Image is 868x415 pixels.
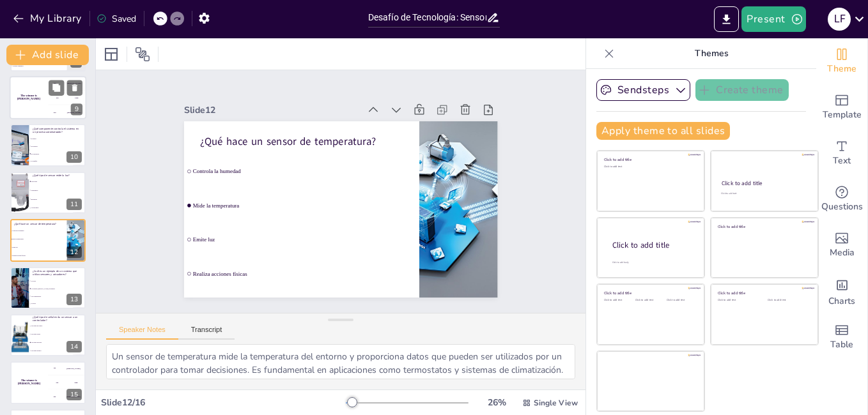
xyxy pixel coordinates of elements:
p: ¿Qué tipo de sensor mide la luz? [33,174,82,177]
div: Click to add title [718,223,809,229]
div: 12 [66,246,82,258]
div: Click to add title [612,240,694,251]
input: Insertar título [368,8,486,27]
textarea: Un sensor de temperatura mide la temperatura del entorno y proporciona datos que pueden ser utili... [106,344,575,379]
h4: The winner is [PERSON_NAME] [10,94,48,101]
div: Jaap [74,382,77,384]
div: Add ready made slides [816,84,867,130]
span: Template [823,108,862,122]
span: Emite luz [212,98,349,283]
span: Text [833,154,851,168]
span: Questions [821,200,863,214]
div: Click to add body [612,261,693,264]
button: Create theme [695,79,789,101]
span: Emite luz [12,246,66,248]
button: Present [741,6,805,32]
div: 300 [48,105,86,119]
span: Una señal de sonido [31,326,85,327]
div: Add text boxes [816,130,867,176]
div: 100 [48,76,86,90]
span: Theme [827,62,856,76]
span: Controla la humedad [267,58,404,243]
span: Termómetro [31,190,85,191]
div: 200 [48,91,86,105]
span: Mide la temperatura [12,239,66,240]
span: Realiza acciones físicas [185,118,322,303]
span: Un libro [31,303,85,304]
div: 14 [66,341,82,352]
div: [PERSON_NAME] [67,112,81,114]
div: 13 [10,267,86,309]
div: Saved [97,13,136,25]
div: Slide 12 / 16 [101,396,346,409]
div: 10 [10,124,86,166]
button: Export to PowerPoint [714,6,739,32]
span: Una computadora [31,295,85,296]
div: 300 [48,390,86,404]
button: Delete Slide [67,80,82,95]
p: ¿Qué componente controla el sistema en un proceso automatizado? [33,126,82,133]
span: Un sistema [PERSON_NAME] automático [31,287,85,289]
span: Table [830,338,853,352]
span: Media [830,246,855,260]
p: ¿Qué hace un sensor de temperatura? [14,222,63,226]
div: 11 [66,199,82,210]
div: Add images, graphics, shapes or video [816,222,867,268]
span: Una señal visual [31,333,85,335]
div: L F [828,8,851,31]
div: Click to add title [722,179,807,187]
div: Layout [101,44,121,64]
div: 15 [10,361,86,404]
button: Duplicate Slide [49,80,64,95]
p: ¿Cuál es un ejemplo de un sistema que utiliza sensores y actuadores? [33,269,82,276]
p: ¿Qué tipo de señal envía un sensor a un controlador? [33,315,82,322]
div: Click to add text [718,299,758,302]
div: 9 [10,76,86,119]
div: 26 % [481,396,512,409]
div: Click to add text [604,165,695,169]
span: El actuador [31,145,85,146]
div: 10 [66,151,82,163]
button: Sendsteps [596,79,690,101]
div: Add charts and graphs [816,268,867,314]
div: Click to add title [604,290,695,296]
button: Apply theme to all slides [596,122,730,140]
h4: The winner is [PERSON_NAME] [10,379,48,386]
button: Add slide [6,45,89,65]
button: Transcript [178,326,235,340]
p: Themes [619,38,803,69]
span: Actuador neumático [12,65,66,66]
span: Una señal térmica [31,350,85,351]
div: Click to add text [721,192,806,195]
div: Click to add title [604,157,695,162]
span: La interfaz [31,160,85,162]
div: Get real-time input from your audience [816,176,867,222]
span: Un reloj [31,280,85,282]
div: Click to add text [604,299,633,302]
div: Jaap [75,97,78,99]
div: Click to add title [718,290,809,296]
div: 15 [66,389,82,400]
div: 100 [48,361,86,375]
span: Controla la humedad [12,230,66,232]
span: Single View [534,398,578,408]
button: My Library [10,8,87,29]
div: 9 [71,104,82,116]
span: Mide la temperatura [240,79,376,263]
span: Realiza acciones físicas [12,255,66,256]
span: Fotocélula [31,181,85,182]
span: El sensor [31,138,85,139]
p: ¿Qué hace un sensor de temperatura? [293,43,424,216]
button: L F [828,6,851,32]
span: Charts [828,294,855,308]
div: 200 [48,376,86,390]
div: 11 [10,172,86,214]
div: 14 [10,314,86,356]
div: Add a table [816,314,867,360]
span: Barómetro [31,199,85,200]
div: Click to add text [667,299,695,302]
span: Una señal eléctrica [31,342,85,343]
div: Click to add text [635,299,664,302]
div: 13 [66,294,82,305]
span: Acelerómetro [31,207,85,208]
